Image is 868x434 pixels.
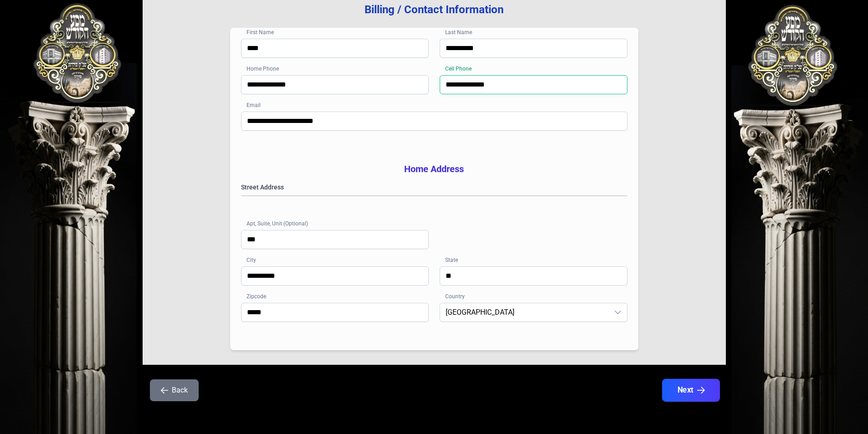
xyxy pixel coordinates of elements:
span: United States [440,303,609,322]
div: dropdown trigger [609,303,627,322]
button: Next [662,379,719,402]
button: Back [150,379,199,401]
h3: Billing / Contact Information [157,2,711,17]
label: Street Address [241,183,627,192]
h3: Home Address [241,163,627,175]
